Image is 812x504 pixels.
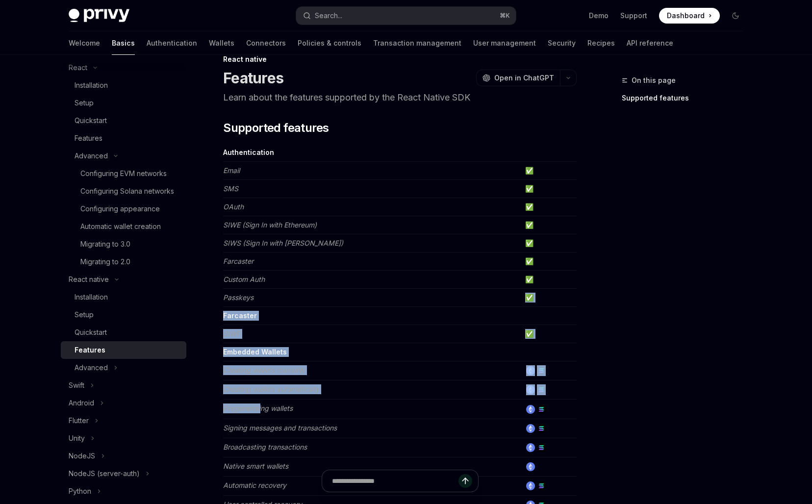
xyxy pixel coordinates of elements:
div: Migrating to 2.0 [80,256,130,268]
em: SIWE (Sign In with Ethereum) [223,221,317,229]
a: Configuring EVM networks [61,165,186,182]
strong: Embedded Wallets [223,348,287,356]
em: Creating wallets automatically [223,385,319,393]
td: ✅ [521,234,577,252]
a: Quickstart [61,324,186,341]
td: ✅ [521,325,577,343]
div: Installation [75,291,108,303]
div: React native [223,54,577,64]
a: Recipes [587,31,615,55]
em: SMS [223,184,238,193]
em: Signing messages and transactions [223,424,337,432]
a: Installation [61,76,186,94]
div: React native [69,274,109,285]
div: Migrating to 3.0 [80,238,130,250]
a: Authentication [147,31,197,55]
img: ethereum.png [526,366,535,375]
img: solana.png [537,405,546,414]
a: Dashboard [659,8,720,24]
div: Automatic wallet creation [80,221,161,232]
div: Swift [69,379,84,391]
em: Email [223,166,240,175]
a: Automatic wallet creation [61,218,186,235]
a: Support [620,11,647,21]
span: Supported features [223,120,329,136]
span: On this page [632,75,676,86]
a: Policies & controls [298,31,361,55]
em: Pregenerating wallets [223,404,293,412]
em: OAuth [223,202,244,211]
a: Security [548,31,576,55]
td: ✅ [521,252,577,271]
img: ethereum.png [526,385,535,394]
td: ✅ [521,289,577,307]
div: Setup [75,97,94,109]
div: NodeJS (server-auth) [69,468,140,479]
a: Basics [112,31,135,55]
p: Learn about the features supported by the React Native SDK [223,91,577,104]
button: Send message [458,474,472,488]
h1: Features [223,69,283,87]
strong: Farcaster [223,311,257,320]
td: ✅ [521,271,577,289]
div: Installation [75,79,108,91]
a: Setup [61,94,186,112]
span: Open in ChatGPT [494,73,554,83]
a: Wallets [209,31,234,55]
a: Migrating to 2.0 [61,253,186,271]
div: Advanced [75,150,108,162]
img: dark logo [69,9,129,23]
a: Installation [61,288,186,306]
a: User management [473,31,536,55]
button: Search...⌘K [296,7,516,25]
a: Connectors [246,31,286,55]
span: Dashboard [667,11,705,21]
button: Open in ChatGPT [476,70,560,86]
td: ✅ [521,198,577,216]
div: Python [69,485,91,497]
img: ethereum.png [526,405,535,414]
img: solana.png [537,366,546,375]
a: Configuring Solana networks [61,182,186,200]
img: ethereum.png [526,424,535,433]
em: Native smart wallets [223,462,288,470]
a: Configuring appearance [61,200,186,218]
div: Unity [69,432,85,444]
div: Advanced [75,362,108,374]
a: Migrating to 3.0 [61,235,186,253]
div: Features [75,344,105,356]
em: SIWS (Sign In with [PERSON_NAME]) [223,239,343,247]
div: Quickstart [75,327,107,338]
td: ✅ [521,162,577,180]
td: ✅ [521,216,577,234]
div: Configuring EVM networks [80,168,167,179]
a: Demo [589,11,609,21]
a: Transaction management [373,31,461,55]
em: Creating wallets manually [223,366,305,374]
img: solana.png [537,424,546,433]
button: Toggle dark mode [728,8,743,24]
a: Setup [61,306,186,324]
div: Features [75,132,102,144]
span: ⌘ K [500,12,510,20]
div: Flutter [69,415,89,427]
div: Quickstart [75,115,107,126]
a: Supported features [622,90,751,106]
div: NodeJS [69,450,95,462]
a: Features [61,341,186,359]
em: Custom Auth [223,275,265,283]
div: Android [69,397,94,409]
em: Broadcasting transactions [223,443,307,451]
div: Configuring Solana networks [80,185,174,197]
div: Configuring appearance [80,203,160,215]
img: solana.png [537,443,546,452]
div: Setup [75,309,94,321]
img: ethereum.png [526,462,535,471]
a: API reference [627,31,673,55]
a: Quickstart [61,112,186,129]
em: Passkeys [223,293,254,302]
a: Features [61,129,186,147]
a: Welcome [69,31,100,55]
img: ethereum.png [526,443,535,452]
div: Search... [315,10,342,22]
